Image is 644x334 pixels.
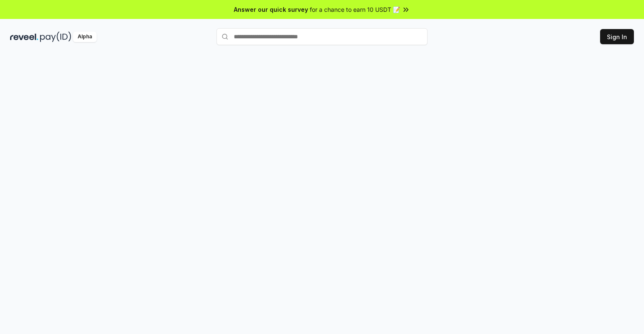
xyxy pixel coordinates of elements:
[234,5,308,14] span: Answer our quick survey
[310,5,400,14] span: for a chance to earn 10 USDT 📝
[40,32,71,42] img: pay_id
[600,29,634,44] button: Sign In
[10,32,38,42] img: reveel_dark
[73,32,97,42] div: Alpha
